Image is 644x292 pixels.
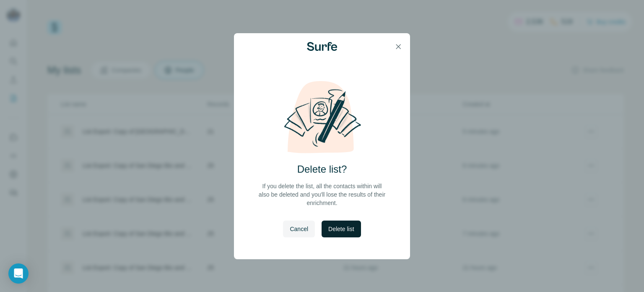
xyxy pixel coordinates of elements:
[8,263,29,284] div: Open Intercom Messenger
[328,225,354,233] span: Delete list
[290,225,308,233] span: Cancel
[283,221,315,237] button: Cancel
[307,42,337,51] img: Surfe Logo
[257,182,387,207] p: If you delete the list, all the contacts within will also be deleted and you'll lose the results ...
[297,163,347,176] h2: Delete list?
[322,221,361,237] button: Delete list
[275,80,369,154] img: delete-list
